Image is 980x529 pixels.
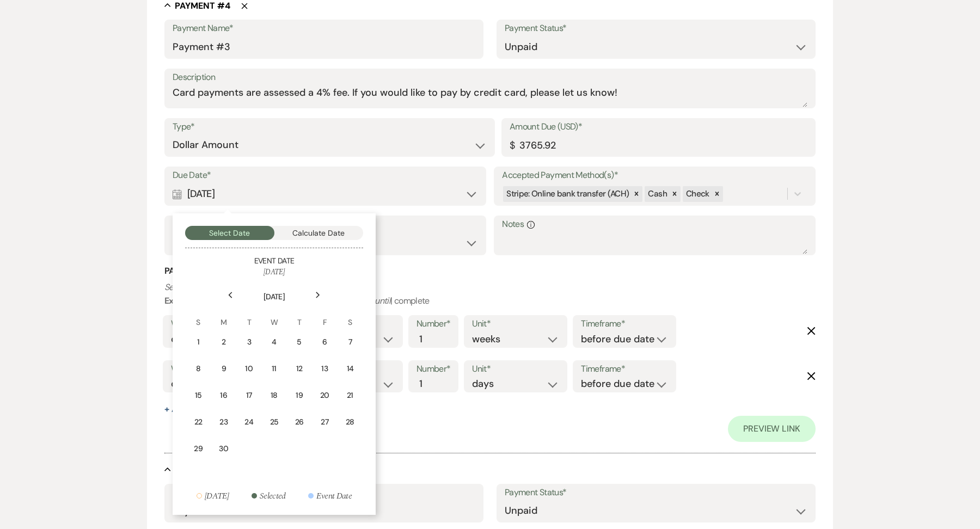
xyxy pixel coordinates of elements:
[320,390,330,401] div: 20
[320,416,330,428] div: 27
[345,416,355,428] div: 28
[173,183,478,205] div: [DATE]
[505,21,807,36] label: Payment Status*
[164,281,261,293] i: Set reminders for this task.
[193,390,203,401] div: 15
[269,336,279,348] div: 4
[205,489,229,502] div: [DATE]
[171,316,286,332] label: Who would you like to remind?*
[244,390,254,401] div: 17
[269,363,279,374] div: 11
[581,361,668,377] label: Timeframe*
[316,489,352,502] div: Event Date
[472,316,559,332] label: Unit*
[269,416,279,428] div: 25
[262,304,286,328] th: W
[173,70,807,85] label: Description
[237,304,261,328] th: T
[345,336,355,348] div: 7
[244,336,254,348] div: 3
[164,405,272,414] button: + AddAnotherReminder
[218,336,229,348] div: 2
[274,226,364,240] button: Calculate Date
[416,361,451,377] label: Number*
[581,316,668,332] label: Timeframe*
[728,416,816,442] a: Preview Link
[287,304,311,328] th: T
[502,217,807,232] label: Notes
[193,416,203,428] div: 22
[218,363,229,374] div: 9
[185,226,274,240] button: Select Date
[295,390,304,401] div: 19
[295,416,304,428] div: 26
[164,464,230,475] button: Payment #5
[164,280,816,308] p: : weekly | | 2 | months | before event date | | complete
[185,267,363,278] h6: [DATE]
[173,168,478,183] label: Due Date*
[211,304,236,328] th: M
[164,295,198,306] b: Example
[193,336,203,348] div: 1
[295,336,304,348] div: 5
[320,363,330,374] div: 13
[173,85,807,107] textarea: Card payments are assessed a 4% fee. If you would like to pay by credit card, please let us know!
[186,304,210,328] th: S
[338,304,362,328] th: S
[313,304,337,328] th: F
[320,336,330,348] div: 6
[218,390,229,401] div: 16
[345,363,355,374] div: 14
[171,361,286,377] label: Who would you like to remind?*
[218,416,229,428] div: 23
[185,256,363,267] h5: Event Date
[648,188,666,199] span: Cash
[686,188,709,199] span: Check
[164,265,816,277] h3: Payment Reminder
[186,278,362,303] th: [DATE]
[505,485,807,501] label: Payment Status*
[173,119,487,135] label: Type*
[218,443,229,454] div: 30
[510,138,514,153] div: $
[269,390,279,401] div: 18
[260,489,286,502] div: Selected
[472,361,559,377] label: Unit*
[193,443,203,454] div: 29
[345,390,355,401] div: 21
[244,416,254,428] div: 24
[173,21,475,36] label: Payment Name*
[193,363,203,374] div: 8
[244,363,254,374] div: 10
[510,119,807,135] label: Amount Due (USD)*
[416,316,451,332] label: Number*
[506,188,629,199] span: Stripe: Online bank transfer (ACH)
[295,363,304,374] div: 12
[502,168,807,183] label: Accepted Payment Method(s)*
[375,295,390,306] i: until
